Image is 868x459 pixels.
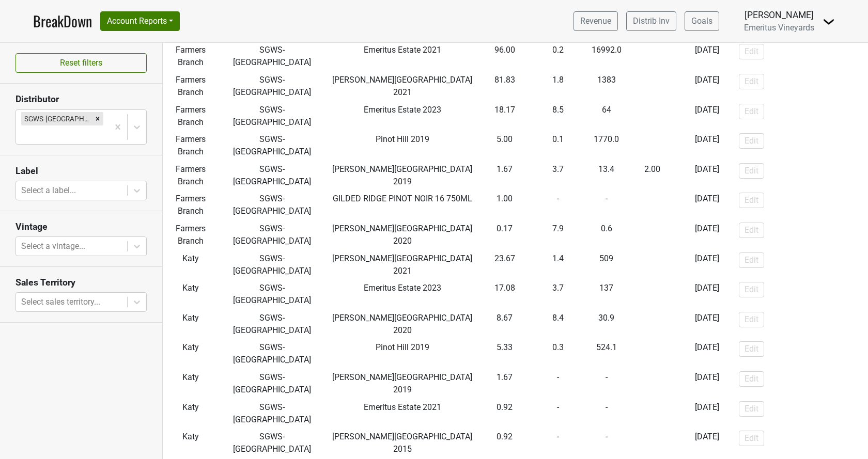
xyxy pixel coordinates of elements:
[627,339,678,369] td: -
[739,44,764,59] button: Edit
[332,224,472,246] span: [PERSON_NAME][GEOGRAPHIC_DATA] 2020
[586,279,627,309] td: 137
[479,101,530,131] td: 18.17
[219,191,325,220] td: SGWS-[GEOGRAPHIC_DATA]
[627,161,678,191] td: -
[16,94,147,105] h3: Distributor
[163,399,219,429] td: Katy
[219,101,325,131] td: SGWS-[GEOGRAPHIC_DATA]
[219,369,325,399] td: SGWS-[GEOGRAPHIC_DATA]
[586,101,627,131] td: 64
[16,221,147,232] h3: Vintage
[219,250,325,280] td: SGWS-[GEOGRAPHIC_DATA]
[16,53,147,73] button: Reset filters
[574,11,618,31] a: Revenue
[163,279,219,309] td: Katy
[219,339,325,369] td: SGWS-[GEOGRAPHIC_DATA]
[586,131,627,161] td: 1770.0
[739,252,764,268] button: Edit
[739,312,764,327] button: Edit
[479,399,530,429] td: 0.92
[332,313,472,335] span: [PERSON_NAME][GEOGRAPHIC_DATA] 2020
[332,75,472,97] span: [PERSON_NAME][GEOGRAPHIC_DATA] 2021
[163,42,219,72] td: Farmers Branch
[627,71,678,101] td: -
[586,220,627,250] td: 0.6
[685,11,719,31] a: Goals
[739,341,764,357] button: Edit
[332,432,472,454] span: [PERSON_NAME][GEOGRAPHIC_DATA] 2015
[586,339,627,369] td: 524.1
[332,164,472,186] span: [PERSON_NAME][GEOGRAPHIC_DATA] 2019
[479,339,530,369] td: 5.33
[823,15,835,28] img: Dropdown Menu
[678,71,736,101] td: [DATE]
[586,250,627,280] td: 509
[586,161,627,191] td: 13.4
[530,339,586,369] td: 0.3
[219,309,325,339] td: SGWS-[GEOGRAPHIC_DATA]
[530,250,586,280] td: 1.4
[627,279,678,309] td: -
[219,428,325,458] td: SGWS-[GEOGRAPHIC_DATA]
[627,42,678,72] td: -
[219,71,325,101] td: SGWS-[GEOGRAPHIC_DATA]
[163,71,219,101] td: Farmers Branch
[678,250,736,280] td: [DATE]
[678,220,736,250] td: [DATE]
[739,371,764,387] button: Edit
[364,402,441,412] span: Emeritus Estate 2021
[678,101,736,131] td: [DATE]
[586,428,627,458] td: -
[678,191,736,220] td: [DATE]
[586,309,627,339] td: 30.9
[744,8,814,22] div: [PERSON_NAME]
[219,42,325,72] td: SGWS-[GEOGRAPHIC_DATA]
[530,71,586,101] td: 1.8
[163,428,219,458] td: Katy
[627,220,678,250] td: -
[219,161,325,191] td: SGWS-[GEOGRAPHIC_DATA]
[16,166,147,177] h3: Label
[376,342,429,352] span: Pinot Hill 2019
[219,399,325,429] td: SGWS-[GEOGRAPHIC_DATA]
[364,105,441,115] span: Emeritus Estate 2023
[530,428,586,458] td: -
[739,401,764,417] button: Edit
[586,369,627,399] td: -
[627,101,678,131] td: -
[92,112,103,125] div: Remove SGWS-TX
[530,191,586,220] td: -
[219,220,325,250] td: SGWS-[GEOGRAPHIC_DATA]
[530,279,586,309] td: 3.7
[100,11,180,31] button: Account Reports
[739,282,764,297] button: Edit
[163,339,219,369] td: Katy
[219,279,325,309] td: SGWS-[GEOGRAPHIC_DATA]
[739,74,764,89] button: Edit
[16,277,147,288] h3: Sales Territory
[678,339,736,369] td: [DATE]
[739,223,764,238] button: Edit
[479,191,530,220] td: 1.00
[376,134,429,144] span: Pinot Hill 2019
[739,163,764,179] button: Edit
[586,399,627,429] td: -
[479,161,530,191] td: 1.67
[332,372,472,394] span: [PERSON_NAME][GEOGRAPHIC_DATA] 2019
[586,191,627,220] td: -
[627,131,678,161] td: -
[530,161,586,191] td: 3.7
[627,250,678,280] td: -
[163,191,219,220] td: Farmers Branch
[627,399,678,429] td: -
[163,369,219,399] td: Katy
[678,131,736,161] td: [DATE]
[678,279,736,309] td: [DATE]
[332,254,472,276] span: [PERSON_NAME][GEOGRAPHIC_DATA] 2021
[163,250,219,280] td: Katy
[530,42,586,72] td: 0.2
[479,309,530,339] td: 8.67
[33,10,92,32] a: BreakDown
[744,23,814,33] span: Emeritus Vineyards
